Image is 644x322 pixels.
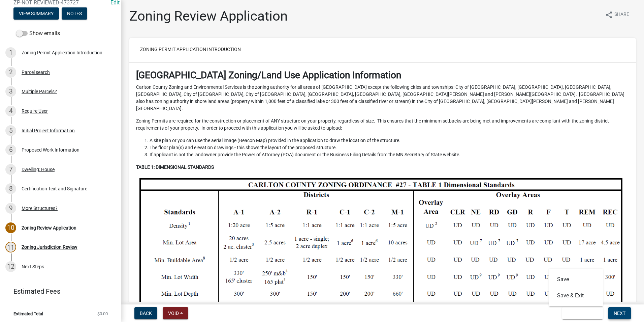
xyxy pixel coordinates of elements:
[150,137,629,144] li: A site plan or you can use the aerial image (Beacon Map) provided in the application to draw the ...
[5,47,16,58] div: 1
[5,86,16,97] div: 3
[135,43,246,55] button: Zoning Permit Application Introduction
[549,271,603,288] button: Save
[22,186,87,191] div: Certification Text and Signature
[605,11,613,19] i: share
[549,288,603,304] button: Save & Exit
[614,311,625,316] span: Next
[5,183,16,194] div: 8
[568,311,593,316] span: Save & Exit
[129,8,288,24] h1: Zoning Review Application
[136,164,214,170] strong: TABLE 1: DIMENSIONAL STANDARDS
[22,50,102,55] div: Zoning Permit Application Introduction
[22,206,58,211] div: More Structures?
[549,269,603,306] div: Save & Exit
[5,106,16,116] div: 4
[22,128,75,133] div: Initial Project Information
[5,242,16,252] div: 11
[22,245,77,249] div: Zoning Jurisdiction Review
[134,307,157,319] button: Back
[5,164,16,175] div: 7
[22,70,50,75] div: Parcel search
[562,307,603,319] button: Save & Exit
[16,29,60,37] label: Show emails
[136,70,401,81] strong: [GEOGRAPHIC_DATA] Zoning/Land Use Application Information
[13,11,59,17] wm-modal-confirm: Summary
[5,67,16,78] div: 2
[150,151,629,158] li: If applicant is not the landowner provide the Power of Attorney (POA) document or the Business Fi...
[22,225,76,230] div: Zoning Review Application
[150,144,629,151] li: The floor plan(s) and elevation drawings - this shows the layout of the proposed structure.
[97,312,108,316] span: $0.00
[5,285,110,298] a: Estimated Fees
[13,7,59,20] button: View Summary
[163,307,188,319] button: Void
[62,11,87,17] wm-modal-confirm: Notes
[5,203,16,214] div: 9
[22,89,57,94] div: Multiple Parcels?
[600,8,635,21] button: shareShare
[614,11,629,19] span: Share
[140,311,152,316] span: Back
[22,167,55,172] div: Dwelling: House
[62,7,87,20] button: Notes
[168,311,179,316] span: Void
[136,117,629,132] p: Zoning Permits are required for the construction or placement of ANY structure on your property, ...
[136,84,629,112] p: Carlton County Zoning and Environmental Services is the zoning authority for all areas of [GEOGRA...
[22,109,48,113] div: Require User
[5,144,16,155] div: 6
[5,261,16,272] div: 12
[22,147,79,152] div: Proposed Work Information
[5,125,16,136] div: 5
[13,312,43,316] span: Estimated Total
[608,307,631,319] button: Next
[5,222,16,233] div: 10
